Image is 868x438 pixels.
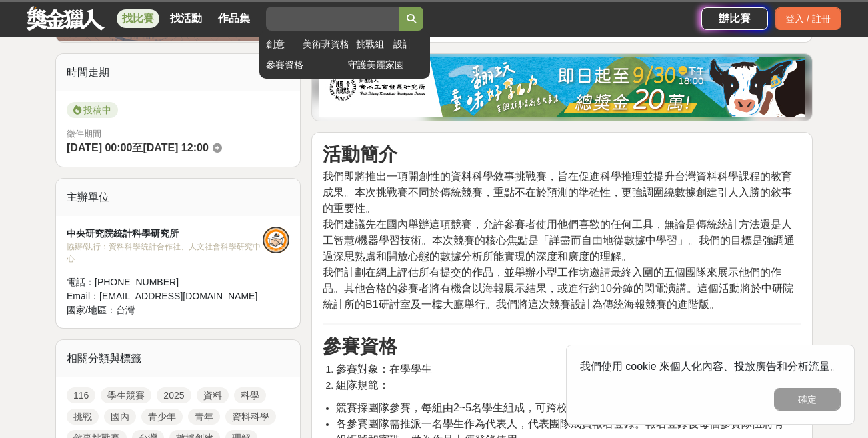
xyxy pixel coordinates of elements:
[774,388,841,411] button: 確定
[303,37,349,51] a: 美術班資格
[775,7,841,30] div: 登入 / 註冊
[701,7,768,30] a: 辦比賽
[67,129,101,139] span: 徵件期間
[56,179,300,216] div: 主辦單位
[67,102,118,118] span: 投稿中
[323,144,397,165] strong: 活動簡介
[213,9,255,28] a: 作品集
[67,241,263,265] div: 協辦/執行： 資料科學統計合作社、人文社會科學研究中心
[117,9,159,28] a: 找比賽
[393,37,423,51] a: 設計
[101,387,151,403] a: 學生競賽
[56,54,300,91] div: 時間走期
[116,305,135,315] span: 台灣
[67,275,263,289] div: 電話： [PHONE_NUMBER]
[143,142,208,153] span: [DATE] 12:00
[323,219,795,262] span: 我們建議先在國內舉辦這項競賽，允許參賽者使用他們喜歡的任何工具，無論是傳統統計方法還是人工智慧/機器學習技術。本次競賽的核心焦點是「詳盡而自由地從數據中學習」。我們的目標是強調通過深思熟慮和開放...
[141,409,183,425] a: 青少年
[348,58,423,72] a: 守護美麗家園
[67,387,95,403] a: 116
[165,9,207,28] a: 找活動
[336,402,599,413] span: 競賽採團隊參賽，每組由2~5名學生組成，可跨校組隊。
[319,57,805,117] img: 1c81a89c-c1b3-4fd6-9c6e-7d29d79abef5.jpg
[197,387,229,403] a: 資料
[67,227,263,241] div: 中央研究院統計科學研究所
[67,142,132,153] span: [DATE] 00:00
[580,361,841,372] span: 我們使用 cookie 來個人化內容、投放廣告和分析流量。
[266,58,341,72] a: 參賽資格
[336,363,432,375] span: 參賽對象：在學學生
[336,379,389,391] span: 組隊規範：
[67,289,263,303] div: Email： [EMAIL_ADDRESS][DOMAIN_NAME]
[132,142,143,153] span: 至
[225,409,276,425] a: 資料科學
[188,409,220,425] a: 青年
[356,37,386,51] a: 挑戰組
[323,267,793,310] span: 我們計劃在網上評估所有提交的作品，並舉辦小型工作坊邀請最終入圍的五個團隊來展示他們的作品。其他合格的參賽者將有機會以海報展示結果，或進行約10分鐘的閃電演講。這個活動將於中研院統計所的B1研討室...
[266,37,296,51] a: 創意
[67,305,116,315] span: 國家/地區：
[157,387,191,403] a: 2025
[67,409,99,425] a: 挑戰
[56,340,300,377] div: 相關分類與標籤
[323,336,397,357] strong: 參賽資格
[323,171,792,214] span: 我們即將推出一項開創性的資料科學敘事挑戰賽，旨在促進科學推理並提升台灣資料科學課程的教育成果。本次挑戰賽不同於傳統競賽，重點不在於預測的準確性，更強調圍繞數據創建引人入勝的敘事的重要性。
[234,387,266,403] a: 科學
[104,409,136,425] a: 國內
